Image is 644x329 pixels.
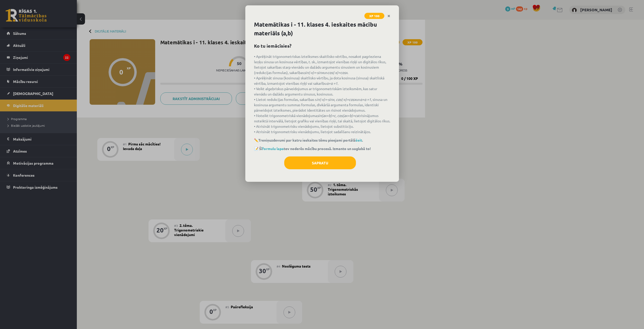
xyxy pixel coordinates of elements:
h1: Matemātikas i - 11. klases 4. ieskaites mācību materiāls (a,b) [254,20,390,38]
em: cos(-x)=cosx [328,70,347,75]
a: Close [384,11,393,21]
p: • Aprēķināt trigonometriskas izteiksmes skaitlisko vērtību, nosakot pagrieziena leņķu sinusa un k... [254,54,390,134]
strong: 📝 Šī tev noderēs mācību procesā. Izmanto un saglabā to! [254,146,371,151]
p: ✏️ [254,137,390,143]
a: šeit [356,138,362,142]
em: sin(ax+b)=c, cos(ax+b)=c [317,113,357,118]
h2: Ko tu iemācīsies? [254,42,390,49]
button: Sapratu [284,156,356,169]
em: α+α =1. [326,81,338,86]
span: XP 100 [364,13,384,19]
em: α+α =1 [360,97,371,102]
em: in(-x)=-sinx, cos(-x)=cosx [316,97,356,102]
em: sin(-x)=-sinx [304,70,323,75]
a: formulu lapa [262,146,284,151]
strong: Treniņuzdevumi par katru ieskaites tēmu pieejami portālā . [258,138,363,142]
